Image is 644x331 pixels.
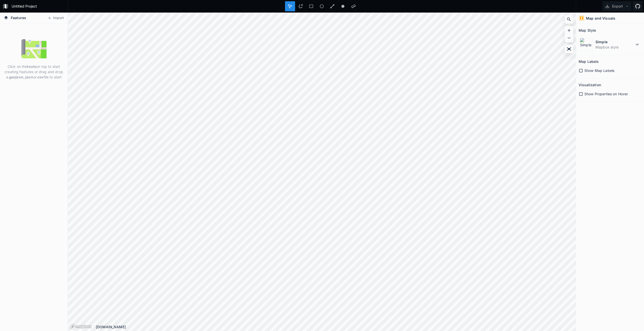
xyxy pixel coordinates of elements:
h2: Visualization [579,81,601,89]
strong: .geojson [8,75,23,79]
h2: Map Style [579,26,596,34]
button: Import [45,14,66,22]
h2: Map Labels [579,58,599,65]
img: Simple [580,38,593,51]
h4: Map and Visuals [586,16,615,21]
span: Features [11,15,26,20]
img: empty [21,36,47,61]
button: Export [602,1,631,11]
strong: tools [27,64,36,69]
span: Show Properties on Hover [584,91,628,97]
strong: .csv [36,75,44,79]
dt: Simple [595,39,634,44]
p: Click on the on top to start creating features or drag and drop a , or file to start [4,64,64,80]
div: [DOMAIN_NAME] [96,324,576,329]
a: Mapbox logo [70,324,92,329]
span: Show Map Labels [584,68,614,73]
strong: .json [24,75,33,79]
dd: Mapbox style [595,44,634,50]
